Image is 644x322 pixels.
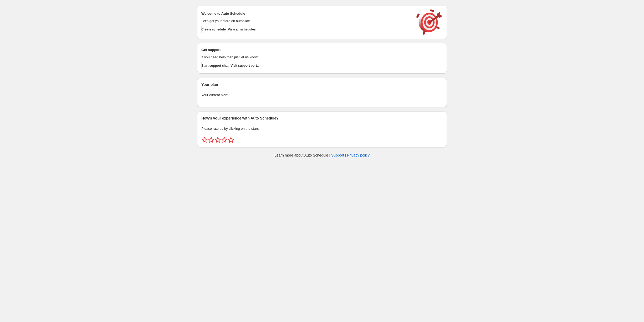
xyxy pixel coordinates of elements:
[201,126,443,131] p: Please rate us by clicking on the stars
[201,55,411,60] p: If you need help then just let us know!
[228,26,256,33] button: View all schedules
[201,64,228,68] span: Start support chat
[274,153,370,158] p: Learn more about Auto Schedule | |
[201,82,443,87] h2: Your plan
[201,11,411,16] h2: Welcome to Auto Schedule
[201,18,411,24] p: Let's get your store on autopilot!
[201,116,443,121] h2: How's your experience with Auto Schedule?
[201,27,226,32] span: Create schedule
[347,153,370,157] a: Privacy policy
[201,47,411,53] h2: Get support
[228,27,256,32] span: View all schedules
[231,62,259,69] a: Visit support portal
[231,64,259,68] span: Visit support portal
[331,153,344,157] a: Support
[201,92,443,98] p: Your current plan:
[201,62,228,69] a: Start support chat
[201,26,226,33] button: Create schedule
